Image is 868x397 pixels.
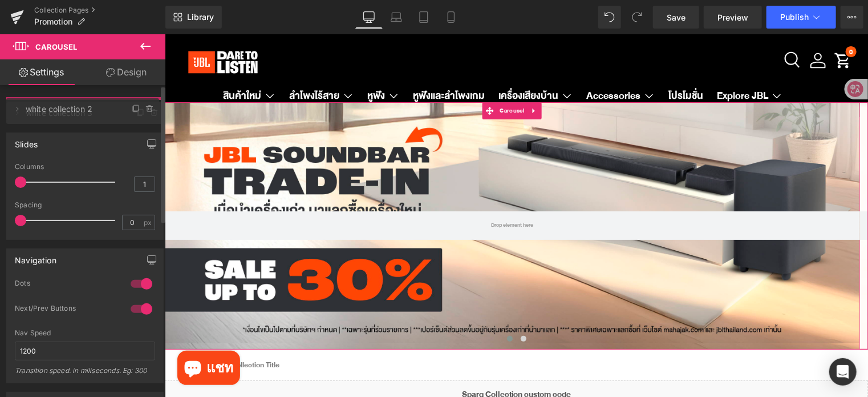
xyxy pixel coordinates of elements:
summary: สินค้าใหม่ [51,48,117,76]
span: white collection 2 [26,98,117,120]
a: Mobile [437,6,465,29]
button: Undo [598,6,621,29]
span: Save [667,11,686,23]
inbox-online-store-chat: แชทร้านค้าออนไลน์ของ Shopify [9,316,79,354]
summary: Accessories [415,48,497,76]
div: Slides [15,133,38,149]
button: More [841,6,863,29]
a: Laptop [383,6,410,29]
a: Collection Pages [34,6,165,15]
div: Columns [15,163,155,171]
div: Open Intercom Messenger [829,358,857,386]
div: Transition speed. in miliseconds. Eg: 300 [15,366,155,383]
summary: ลำโพงไร้สาย [117,48,196,76]
a: Tablet [410,6,437,29]
span: Publish [780,13,809,22]
a: Preview [704,6,762,29]
div: Dots [15,279,119,291]
button: Redo [626,6,648,29]
div: Nav Speed [15,329,155,337]
div: Next/Prev Buttons [15,304,119,316]
a: Expand / Collapse [362,68,377,85]
img: JBL Store Thailand [13,9,104,47]
span: Carousel [332,68,362,85]
span: Library [187,12,214,22]
a: หูฟังและลำโพงเกม [248,48,320,76]
span: Preview [717,11,748,23]
summary: หูฟัง [196,48,241,76]
button: Publish [766,6,836,29]
span: Promotion [34,17,72,26]
a: Design [85,59,168,85]
span: 0 [685,12,688,23]
div: Spacing [15,201,155,209]
a: New Library [165,6,222,29]
a: Desktop [355,6,383,29]
summary: Explore JBL [545,48,624,76]
span: px [144,219,153,226]
span: Carousel [35,42,77,51]
summary: เครื่องเสียงบ้าน [327,48,415,76]
a: โปรโมชั่น [504,48,538,76]
div: Navigation [15,249,56,265]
